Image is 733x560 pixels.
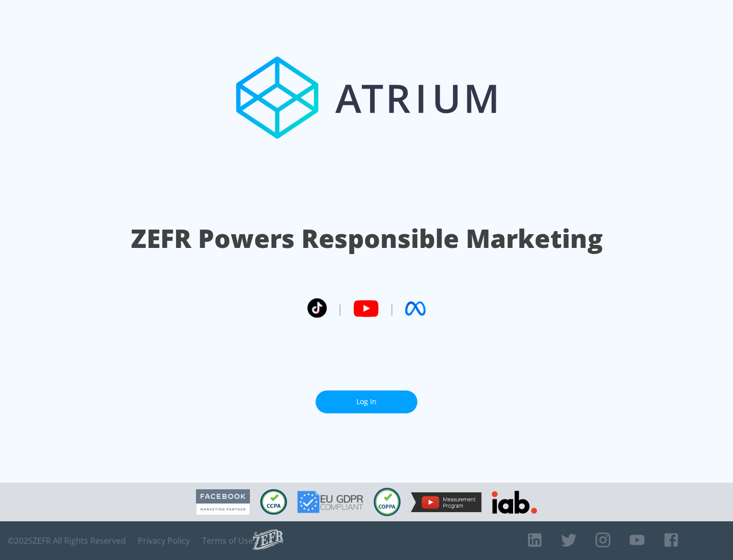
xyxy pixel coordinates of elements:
a: Privacy Policy [138,536,190,546]
img: Facebook Marketing Partner [196,489,250,515]
img: IAB [492,491,537,514]
a: Log In [316,390,417,413]
h1: ZEFR Powers Responsible Marketing [131,221,603,256]
img: CCPA Compliant [260,489,287,515]
span: © 2025 ZEFR All Rights Reserved [8,536,126,546]
span: | [389,301,395,316]
a: Terms of Use [202,536,253,546]
img: COPPA Compliant [374,488,401,516]
img: YouTube Measurement Program [411,492,482,512]
span: | [337,301,343,316]
img: GDPR Compliant [297,491,363,513]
